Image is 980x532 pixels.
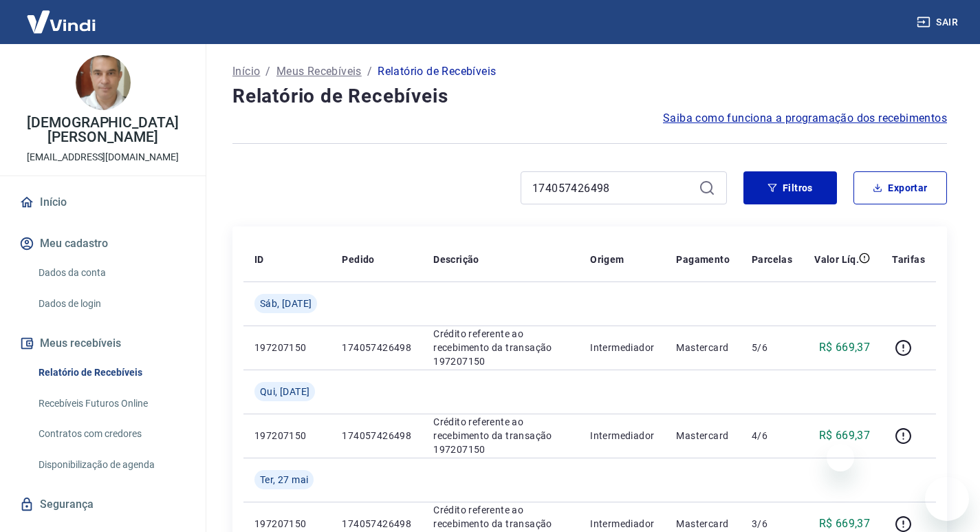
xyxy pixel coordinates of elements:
[17,228,189,259] button: Meu cadastro
[752,341,792,354] p: 5/6
[676,429,730,443] p: Mastercard
[17,489,189,520] a: Segurança
[254,517,320,531] p: 197207150
[232,63,260,80] a: Início
[33,290,189,318] a: Dados de login
[819,339,871,356] p: R$ 669,37
[76,55,131,110] img: 27c4f556-5e05-4b46-9d20-dfe5444c0040.jpeg
[433,327,568,368] p: Crédito referente ao recebimento da transação 197207150
[33,420,189,448] a: Contratos com credores
[590,517,654,531] p: Intermediador
[914,10,963,35] button: Sair
[378,63,496,80] p: Relatório de Recebíveis
[342,253,374,266] p: Pedido
[342,341,411,354] p: 174057426498
[743,171,837,204] button: Filtros
[590,341,654,354] p: Intermediador
[925,477,969,521] iframe: Botão para abrir a janela de mensagens
[342,429,411,443] p: 174057426498
[232,83,947,110] h4: Relatório de Recebíveis
[433,253,479,266] p: Descrição
[752,253,792,266] p: Parcelas
[17,187,189,217] a: Início
[814,253,859,266] p: Valor Líq.
[663,110,947,127] a: Saiba como funciona a programação dos recebimentos
[254,341,320,354] p: 197207150
[254,429,320,443] p: 197207150
[676,517,730,531] p: Mastercard
[676,253,730,266] p: Pagamento
[676,341,730,354] p: Mastercard
[33,359,189,387] a: Relatório de Recebíveis
[33,390,189,418] a: Recebíveis Futuros Online
[752,517,792,531] p: 3/6
[827,444,854,471] iframe: Fechar mensagem
[276,63,362,80] a: Meus Recebíveis
[17,1,106,43] img: Vindi
[532,178,693,198] input: Busque pelo número do pedido
[260,297,312,310] span: Sáb, [DATE]
[11,116,195,145] p: [DEMOGRAPHIC_DATA][PERSON_NAME]
[260,473,308,487] span: Ter, 27 mai
[17,328,189,359] button: Meus recebíveis
[33,451,189,479] a: Disponibilização de agenda
[367,63,372,80] p: /
[853,171,947,204] button: Exportar
[752,429,792,443] p: 4/6
[892,253,925,266] p: Tarifas
[590,253,624,266] p: Origem
[342,517,411,531] p: 174057426498
[819,515,871,532] p: R$ 669,37
[433,415,568,456] p: Crédito referente ao recebimento da transação 197207150
[260,385,309,398] span: Qui, [DATE]
[254,253,264,266] p: ID
[27,150,179,164] p: [EMAIL_ADDRESS][DOMAIN_NAME]
[590,429,654,443] p: Intermediador
[33,259,189,287] a: Dados da conta
[265,63,270,80] p: /
[819,427,871,444] p: R$ 669,37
